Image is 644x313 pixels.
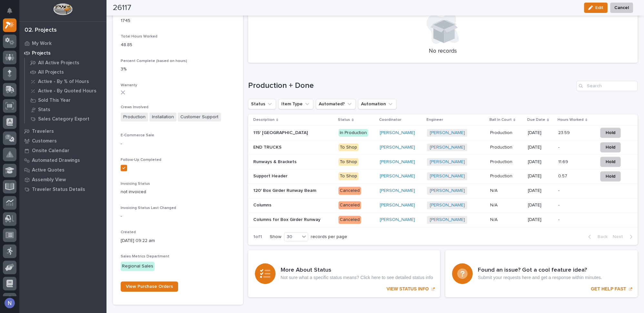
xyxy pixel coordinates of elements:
tr: ColumnsColumns Canceled[PERSON_NAME] [PERSON_NAME] N/AN/A [DATE]-- [248,198,638,213]
p: Coordinator [379,116,401,123]
button: users-avatar [3,296,16,310]
button: Back [583,234,610,240]
span: Hold [606,143,615,151]
p: Production [490,143,514,150]
p: Show [270,234,281,240]
a: Assembly View [19,175,106,184]
button: Status [248,99,276,109]
span: Sales Metrics Department [121,255,169,258]
p: 1 of 1 [248,229,267,245]
p: 48.85 [121,42,235,48]
p: - [121,141,235,147]
span: Hold [606,158,615,166]
span: Warranty [121,83,137,87]
p: [DATE] 09:22 am [121,237,235,244]
div: Canceled [338,201,361,209]
p: Assembly View [32,177,66,183]
a: Sold This Year [25,96,106,105]
a: [PERSON_NAME] [429,145,465,150]
p: GET HELP FAST [591,286,626,292]
a: [PERSON_NAME] [379,188,415,193]
div: Search [576,81,638,91]
p: [DATE] [528,130,553,136]
a: [PERSON_NAME] [379,159,415,165]
span: Follow-Up Completed [121,158,161,162]
span: Cancel [614,4,629,12]
tr: Support HeaderSupport Header To Shop[PERSON_NAME] [PERSON_NAME] ProductionProduction [DATE]0.570.... [248,169,638,183]
h3: More About Status [281,267,433,274]
button: Automated? [316,99,356,109]
span: Total Hours Worked [121,35,157,38]
div: Canceled [338,216,361,224]
p: My Work [32,41,52,47]
a: My Work [19,38,106,48]
h3: Found an issue? Got a cool feature idea? [478,267,602,274]
span: View Purchase Orders [126,284,173,289]
a: Active - By Quoted Hours [25,86,106,95]
a: Active - By % of Hours [25,77,106,86]
p: [DATE] [528,145,553,150]
span: Created [121,230,136,234]
a: Onsite Calendar [19,146,106,155]
div: To Shop [338,143,358,151]
p: Automated Drawings [32,158,80,163]
p: Active - By % of Hours [38,79,89,85]
p: 115' [GEOGRAPHIC_DATA] [253,129,309,136]
p: Not sure what a specific status means? Click here to see detailed status info [281,275,433,280]
p: Submit your requests here and get a response within minutes. [478,275,602,280]
p: - [121,213,235,220]
tr: Runways & BracketsRunways & Brackets To Shop[PERSON_NAME] [PERSON_NAME] ProductionProduction [DAT... [248,154,638,169]
p: Active Quotes [32,167,65,173]
h1: Production + Done [248,81,574,90]
p: N/A [490,216,499,223]
p: Customers [32,138,57,144]
a: [PERSON_NAME] [429,173,465,179]
a: Travelers [19,126,106,136]
p: Travelers [32,129,54,134]
button: Notifications [3,4,16,17]
p: Production [490,129,514,136]
span: Back [594,234,608,240]
a: [PERSON_NAME] [429,203,465,208]
span: E-Commerce Sale [121,133,154,137]
p: All Active Projects [38,60,79,66]
a: Sales Category Export [25,114,106,123]
a: Projects [19,48,106,58]
p: Production [490,158,514,165]
a: View Purchase Orders [121,281,178,292]
p: 11.69 [558,158,569,165]
tr: 115' [GEOGRAPHIC_DATA]115' [GEOGRAPHIC_DATA] In Production[PERSON_NAME] [PERSON_NAME] ProductionP... [248,125,638,140]
p: Engineer [426,116,443,123]
span: Percent Complete (based on hours) [121,59,187,63]
a: Stats [25,105,106,114]
p: N/A [490,201,499,208]
img: Workspace Logo [53,3,72,15]
span: Crews Involved [121,105,148,109]
div: 02. Projects [25,27,57,34]
p: 1745 [121,17,235,24]
p: Projects [32,50,51,56]
a: GET HELP FAST [445,250,638,297]
div: Notifications [8,8,16,18]
p: Description [253,116,275,123]
p: [DATE] [528,188,553,193]
div: 30 [284,234,300,240]
span: Customer Support [178,112,221,122]
button: Cancel [610,3,633,13]
button: Item Type [278,99,313,109]
p: Traveler Status Details [32,187,85,193]
p: No records [256,48,630,55]
h2: 26117 [113,3,131,13]
span: Hold [606,172,615,180]
p: All Projects [38,69,64,75]
tr: Columns for Box Girder RunwayColumns for Box Girder Runway Canceled[PERSON_NAME] [PERSON_NAME] N/... [248,213,638,227]
a: Customers [19,136,106,146]
tr: 120' Box Girder Runway Beam120' Box Girder Runway Beam Canceled[PERSON_NAME] [PERSON_NAME] N/AN/A... [248,183,638,198]
a: [PERSON_NAME] [429,188,465,193]
span: Installation [149,112,176,122]
a: Traveler Status Details [19,184,106,194]
a: [PERSON_NAME] [379,145,415,150]
p: 0.57 [558,172,569,179]
a: [PERSON_NAME] [429,159,465,165]
div: To Shop [338,172,358,180]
